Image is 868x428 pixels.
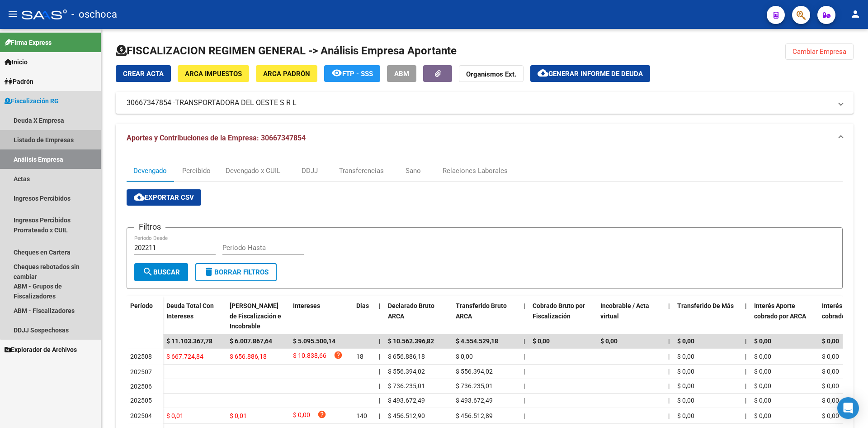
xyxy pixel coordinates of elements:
[822,412,839,419] span: $ 0,00
[356,353,363,360] span: 18
[754,302,806,320] span: Interés Aporte cobrado por ARCA
[289,296,353,336] datatable-header-cell: Intereses
[754,368,771,375] span: $ 0,00
[530,65,650,82] button: Generar informe de deuda
[524,302,525,309] span: |
[379,302,381,309] span: |
[71,5,117,24] span: - oschoca
[130,383,152,390] span: 202506
[524,353,525,360] span: |
[754,412,771,419] span: $ 0,00
[334,351,343,360] i: help
[754,397,771,404] span: $ 0,00
[127,296,163,334] datatable-header-cell: Período
[668,382,670,390] span: |
[134,193,194,202] span: Exportar CSV
[600,337,618,345] span: $ 0,00
[597,296,665,336] datatable-header-cell: Incobrable / Acta virtual
[130,368,152,375] span: 202507
[182,166,211,176] div: Percibido
[5,77,33,87] span: Padrón
[116,92,854,114] mat-expansion-panel-header: 30667347854 -TRANSPORTADORA DEL OESTE S R L
[387,65,416,82] button: ABM
[754,382,771,390] span: $ 0,00
[524,397,525,404] span: |
[548,70,643,78] span: Generar informe de deuda
[388,302,434,320] span: Declarado Bruto ARCA
[375,296,384,336] datatable-header-cell: |
[130,412,152,419] span: 202504
[388,382,425,390] span: $ 736.235,01
[456,337,498,345] span: $ 4.554.529,18
[677,397,694,404] span: $ 0,00
[134,263,188,281] button: Buscar
[142,266,153,277] mat-icon: search
[166,302,214,320] span: Deuda Total Con Intereses
[529,296,597,336] datatable-header-cell: Cobrado Bruto por Fiscalización
[677,302,734,309] span: Transferido De Más
[133,166,167,176] div: Devengado
[668,397,670,404] span: |
[677,412,694,419] span: $ 0,00
[665,296,674,336] datatable-header-cell: |
[668,368,670,375] span: |
[203,268,269,276] span: Borrar Filtros
[127,134,306,142] span: Aportes y Contribuciones de la Empresa: 30667347854
[822,382,839,390] span: $ 0,00
[134,221,165,233] h3: Filtros
[5,96,59,106] span: Fiscalización RG
[822,337,839,345] span: $ 0,00
[134,192,145,202] mat-icon: cloud_download
[379,412,380,419] span: |
[175,98,297,108] span: TRANSPORTADORA DEL OESTE S R L
[203,266,214,277] mat-icon: delete
[230,353,267,360] span: $ 656.886,18
[388,412,425,419] span: $ 456.512,90
[837,397,859,419] div: Open Intercom Messenger
[406,166,421,176] div: Sano
[195,263,277,281] button: Borrar Filtros
[293,351,326,363] span: $ 10.838,66
[356,412,367,419] span: 140
[356,302,369,309] span: Dias
[379,353,380,360] span: |
[388,337,434,345] span: $ 10.562.396,82
[353,296,375,336] datatable-header-cell: Dias
[677,337,694,345] span: $ 0,00
[394,70,409,78] span: ABM
[302,166,318,176] div: DDJJ
[785,43,854,60] button: Cambiar Empresa
[7,9,18,19] mat-icon: menu
[456,353,473,360] span: $ 0,00
[379,397,380,404] span: |
[668,302,670,309] span: |
[677,368,694,375] span: $ 0,00
[456,368,493,375] span: $ 556.394,02
[123,70,164,78] span: Crear Acta
[388,353,425,360] span: $ 656.886,18
[293,302,320,309] span: Intereses
[142,268,180,276] span: Buscar
[166,337,212,345] span: $ 11.103.367,78
[741,296,750,336] datatable-header-cell: |
[850,9,861,19] mat-icon: person
[317,410,326,419] i: help
[822,368,839,375] span: $ 0,00
[745,353,746,360] span: |
[5,57,28,67] span: Inicio
[324,65,380,82] button: FTP - SSS
[230,412,247,419] span: $ 0,01
[339,166,384,176] div: Transferencias
[331,67,342,78] mat-icon: remove_red_eye
[677,353,694,360] span: $ 0,00
[127,98,832,108] mat-panel-title: 30667347854 -
[5,345,77,355] span: Explorador de Archivos
[384,296,452,336] datatable-header-cell: Declarado Bruto ARCA
[379,368,380,375] span: |
[822,397,839,404] span: $ 0,00
[793,48,846,56] span: Cambiar Empresa
[226,296,289,336] datatable-header-cell: Deuda Bruta Neto de Fiscalización e Incobrable
[677,382,694,390] span: $ 0,00
[456,382,493,390] span: $ 736.235,01
[163,296,226,336] datatable-header-cell: Deuda Total Con Intereses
